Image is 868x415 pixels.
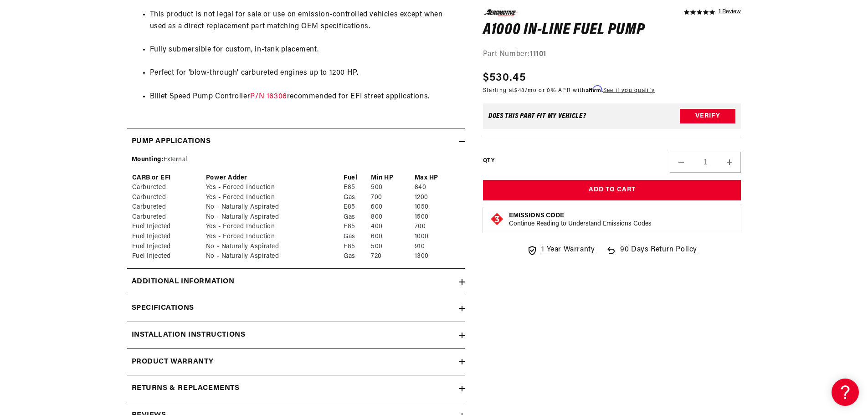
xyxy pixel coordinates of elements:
summary: Returns & replacements [127,375,465,402]
td: Carbureted [132,202,205,212]
td: 1300 [414,251,460,261]
th: Power Adder [205,173,343,183]
h2: Pump Applications [132,136,211,148]
li: Perfect for 'blow-through' carbureted engines up to 1200 HP. [150,67,460,79]
img: Emissions code [490,212,504,226]
td: E85 [343,202,370,212]
summary: Specifications [127,295,465,322]
summary: Additional information [127,269,465,295]
td: 1000 [414,232,460,242]
h2: Additional information [132,276,235,288]
td: Yes - Forced Induction [205,193,343,203]
span: 1 Year Warranty [541,244,595,256]
td: Yes - Forced Induction [205,183,343,193]
th: Min HP [370,173,414,183]
td: Gas [343,232,370,242]
h2: Specifications [132,302,194,314]
td: 910 [414,242,460,252]
a: 90 Days Return Policy [606,244,697,265]
button: Emissions CodeContinue Reading to Understand Emissions Codes [509,212,652,228]
td: 500 [370,183,414,193]
td: Carbureted [132,212,205,222]
h2: Product warranty [132,356,214,368]
td: 800 [370,212,414,222]
button: Verify [680,109,735,123]
td: 720 [370,251,414,261]
td: 600 [370,202,414,212]
strong: 11101 [530,51,546,58]
td: No - Naturally Aspirated [205,251,343,261]
td: 600 [370,232,414,242]
summary: Pump Applications [127,128,465,155]
span: Affirm [586,85,602,92]
td: E85 [343,183,370,193]
li: Fully submersible for custom, in-tank placement. [150,44,460,56]
div: Does This part fit My vehicle? [488,113,586,120]
p: Continue Reading to Understand Emissions Codes [509,220,652,228]
td: Fuel Injected [132,222,205,232]
td: 700 [414,222,460,232]
td: 1500 [414,212,460,222]
td: 400 [370,222,414,232]
h2: Installation Instructions [132,329,246,341]
summary: Product warranty [127,349,465,375]
a: See if you qualify - Learn more about Affirm Financing (opens in modal) [603,87,655,93]
p: Starting at /mo or 0% APR with . [483,86,655,94]
td: Fuel Injected [132,242,205,252]
li: This product is not legal for sale or use on emission-controlled vehicles except when used as a d... [150,9,460,32]
td: Gas [343,212,370,222]
td: Carbureted [132,183,205,193]
span: $48 [514,87,525,93]
td: Gas [343,193,370,203]
button: Add to Cart [483,180,741,200]
td: Yes - Forced Induction [205,232,343,242]
td: Fuel Injected [132,251,205,261]
span: $530.45 [483,69,526,86]
td: 1200 [414,193,460,203]
h1: A1000 In-Line Fuel Pump [483,23,741,37]
th: Fuel [343,173,370,183]
td: No - Naturally Aspirated [205,212,343,222]
td: No - Naturally Aspirated [205,202,343,212]
div: Part Number: [483,49,741,61]
summary: Installation Instructions [127,322,465,348]
span: Mounting: [132,156,164,163]
td: Yes - Forced Induction [205,222,343,232]
strong: Emissions Code [509,212,564,219]
td: Carbureted [132,193,205,203]
h2: Returns & replacements [132,383,240,395]
a: 1 reviews [719,9,741,15]
td: No - Naturally Aspirated [205,242,343,252]
a: 1 Year Warranty [527,244,595,256]
td: Fuel Injected [132,232,205,242]
th: Max HP [414,173,460,183]
td: E85 [343,242,370,252]
td: E85 [343,222,370,232]
td: 840 [414,183,460,193]
label: QTY [483,157,494,165]
li: Billet Speed Pump Controller recommended for EFI street applications. [150,91,460,103]
a: P/N 16306 [250,93,287,100]
span: 90 Days Return Policy [620,244,697,265]
th: CARB or EFI [132,173,205,183]
td: 1050 [414,202,460,212]
td: 500 [370,242,414,252]
td: Gas [343,251,370,261]
td: 700 [370,193,414,203]
span: External [164,156,187,163]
